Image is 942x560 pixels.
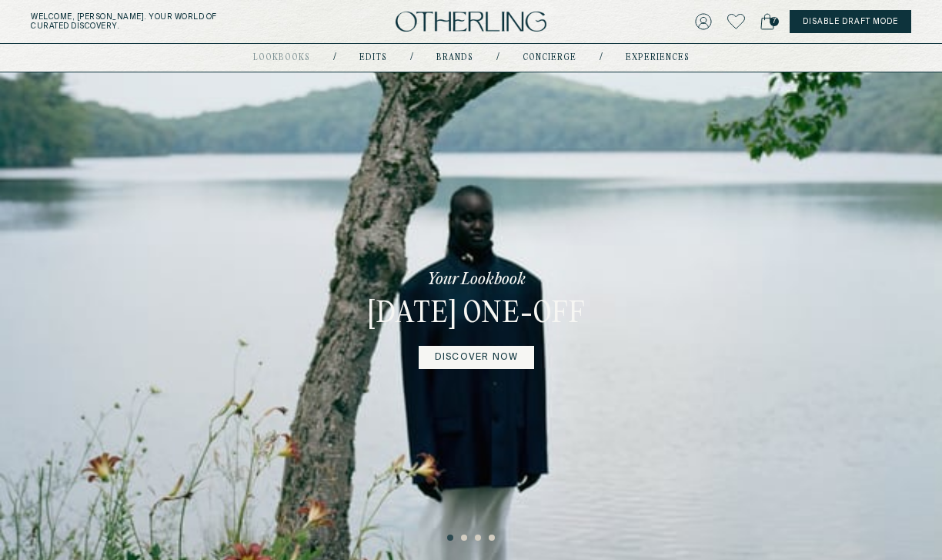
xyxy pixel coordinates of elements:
[31,12,295,31] h5: Welcome, [PERSON_NAME] . Your world of curated discovery.
[333,52,336,64] div: /
[523,54,576,62] a: concierge
[496,52,499,64] div: /
[760,11,774,32] a: 7
[410,52,413,64] div: /
[368,297,586,334] h3: [DATE] One-off
[489,535,496,542] button: 4
[790,10,911,33] button: Disable Draft Mode
[253,54,310,62] a: lookbooks
[396,12,546,32] img: logo
[626,54,690,62] a: experiences
[461,535,469,542] button: 2
[475,535,483,542] button: 3
[600,52,603,64] div: /
[447,535,455,542] button: 1
[359,54,387,62] a: Edits
[436,54,473,62] a: Brands
[770,17,779,26] span: 7
[419,346,534,369] a: DISCOVER NOW
[427,269,526,290] p: Your Lookbook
